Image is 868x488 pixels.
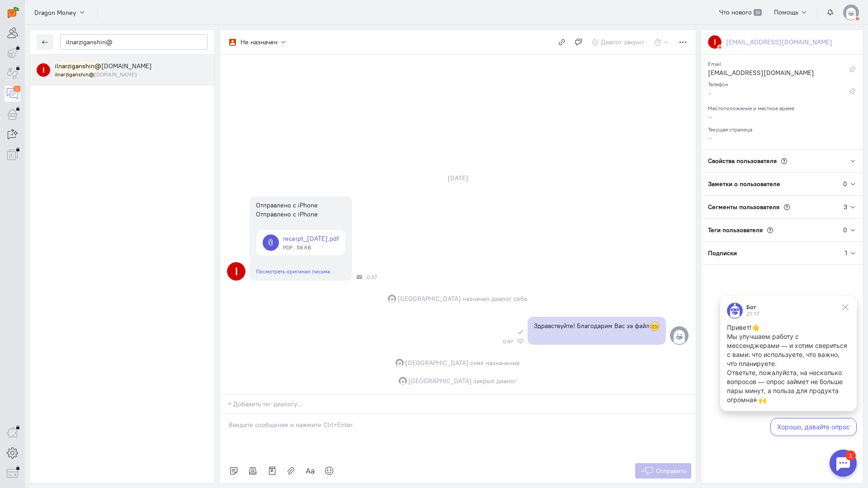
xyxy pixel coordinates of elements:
button: Диалог закрыт [587,34,650,50]
mark: ilnarziganshin@ [55,71,94,78]
div: 3 [844,202,847,211]
button: Помощь [769,5,813,20]
div: 21:17 [35,20,48,26]
input: Поиск по имени, почте, телефону [60,34,208,50]
span: снял назначение [470,358,520,367]
div: Не назначен [241,38,278,47]
div: Веб-панель [518,338,523,344]
span: Dragon Money [34,8,76,17]
a: Что нового 39 [714,5,766,20]
p: Мы улучшаем работу с мессенджерами — и хотим свериться с вами: что используете, что важно, что пл... [16,41,139,77]
p: Здравствуйте! Благодарим Вас за файл [534,321,660,332]
span: :blush: [650,321,660,331]
small: ilnarziganshin@icloud.com [55,70,137,78]
div: 22 [14,86,20,92]
p: Ответьте, пожалуйста, на несколько вопросов — опрос займет не больше пары минут, а польза для про... [16,77,139,113]
span: Свойства пользователя [708,157,777,165]
span: закрыл диалог [473,376,517,385]
div: [EMAIL_ADDRESS][DOMAIN_NAME] [708,68,835,80]
div: Отправлено с iPhone Отправлено с iPhone [256,201,346,219]
div: [EMAIL_ADDRESS][DOMAIN_NAME] [726,38,832,47]
div: Почта [357,274,362,280]
text: I [714,37,716,47]
img: default-v4.png [843,5,859,20]
button: Dragon Money [29,4,90,20]
a: Посмотреть оригинал письма [256,268,330,275]
span: 0:47 [503,338,513,345]
span: [GEOGRAPHIC_DATA] [408,376,472,385]
span: – [708,134,712,142]
button: Хорошо, давайте опрос [59,127,146,145]
div: 1 [20,5,31,15]
div: 1 [845,249,847,258]
span: Отправить [656,467,686,475]
button: Отправить [635,463,692,479]
span: Теги пользователя [708,226,763,234]
div: Бот [35,14,48,19]
span: назначил диалог себе [462,294,528,303]
div: 0 [843,225,847,235]
div: 0 [843,179,847,188]
span: [GEOGRAPHIC_DATA] [405,358,469,367]
span: Сегменты пользователя [708,203,779,211]
span: Диалог закрыт [601,38,644,46]
span: – [708,113,712,121]
text: I [42,65,45,75]
div: [DATE] [438,172,478,184]
span: Что нового [719,8,752,16]
text: I [235,264,238,277]
span: Помощь [774,8,798,16]
span: 39 [754,9,761,16]
p: Привет!👋 [16,32,139,41]
span: [GEOGRAPHIC_DATA] [397,294,461,303]
span: ilnarziganshin@icloud.com [55,62,152,70]
img: carrot-quest.svg [8,7,19,18]
small: Email [708,58,721,67]
button: Не назначен [224,34,292,50]
div: Местоположение и местное время [708,102,856,112]
span: 0:37 [367,274,377,281]
div: – [708,89,835,100]
div: Заметки о пользователе [701,173,843,195]
div: Текущая страница [708,123,856,133]
small: Телефон [708,79,728,88]
mark: ilnarziganshin@ [55,62,101,70]
a: 22 [5,86,20,102]
div: Подписки [701,242,845,264]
